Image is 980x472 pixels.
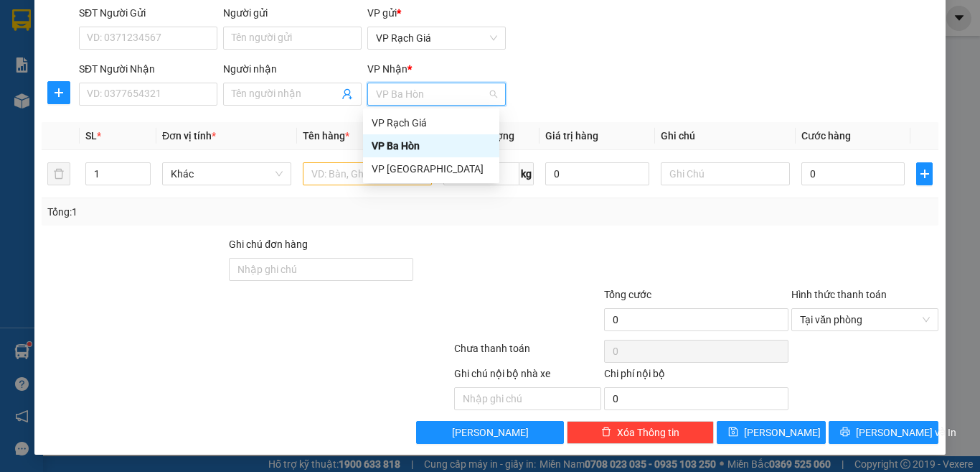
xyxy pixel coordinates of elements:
button: delete [47,162,70,185]
div: Ghi chú nội bộ nhà xe [454,366,601,387]
button: deleteXóa Thông tin [567,421,714,444]
div: VP Hà Tiên [363,157,499,180]
button: printer[PERSON_NAME] và In [829,421,938,444]
div: SĐT Người Gửi [79,5,217,21]
span: Đơn vị tính [162,130,216,142]
span: Khác [171,163,283,185]
input: 0 [545,162,649,185]
span: Tên hàng [303,130,349,142]
span: Giá trị hàng [545,130,598,142]
span: Xóa Thông tin [617,425,679,440]
div: VP Ba Hòn [372,138,491,154]
label: Ghi chú đơn hàng [229,239,308,250]
div: Chi phí nội bộ [604,366,788,387]
div: VP Rạch Giá [372,115,491,131]
div: VP Rạch Giá [363,111,499,134]
span: [PERSON_NAME] [452,425,529,440]
input: Ghi chú đơn hàng [229,258,413,281]
input: VD: Bàn, Ghế [303,162,432,185]
button: plus [47,81,70,104]
span: plus [48,87,70,98]
span: Tại văn phòng [800,309,930,330]
span: [PERSON_NAME] và In [856,425,956,440]
div: Chưa thanh toán [453,341,603,366]
div: VP [GEOGRAPHIC_DATA] [372,161,491,177]
span: SL [85,130,97,142]
button: [PERSON_NAME] [416,421,563,444]
div: Tổng: 1 [47,204,380,220]
div: VP Ba Hòn [363,134,499,157]
th: Ghi chú [655,122,796,150]
span: save [728,427,738,438]
div: Người nhận [223,61,362,77]
input: Nhập ghi chú [454,387,601,410]
div: Người gửi [223,5,362,21]
span: printer [840,427,850,438]
span: delete [601,427,611,438]
span: Cước hàng [801,130,851,142]
span: user-add [341,88,353,100]
span: kg [519,162,534,185]
span: VP Rạch Giá [376,27,497,49]
input: Ghi Chú [661,162,790,185]
span: Tổng cước [604,289,651,300]
span: VP Ba Hòn [376,83,497,105]
span: VP Nhận [367,63,407,75]
span: plus [917,168,932,180]
label: Hình thức thanh toán [791,289,887,300]
div: SĐT Người Nhận [79,61,217,77]
div: VP gửi [367,5,506,21]
button: plus [916,162,933,185]
button: save[PERSON_NAME] [717,421,826,444]
span: [PERSON_NAME] [744,425,821,440]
